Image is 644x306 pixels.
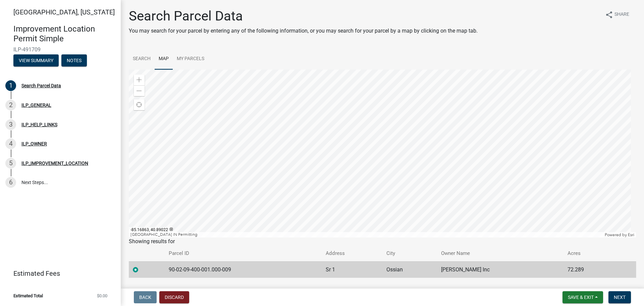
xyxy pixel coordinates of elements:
a: Estimated Fees [5,267,110,280]
th: Owner Name [437,246,563,261]
th: Acres [563,246,618,261]
button: shareShare [600,8,635,21]
div: Zoom in [134,75,145,85]
a: Map [155,48,173,70]
button: Save & Exit [562,291,603,303]
div: 1 [5,80,16,91]
div: ILP_HELP_LINKS [21,122,57,127]
td: Sr 1 [322,261,382,278]
span: $0.00 [97,294,107,298]
th: City [382,246,437,261]
td: 90-02-09-400-001.000-009 [165,261,322,278]
td: 72.289 [563,261,618,278]
div: Zoom out [134,85,145,96]
i: share [605,11,613,19]
th: Parcel ID [165,246,322,261]
button: Back [134,291,157,303]
wm-modal-confirm: Summary [13,58,59,63]
div: 5 [5,158,16,169]
span: Share [614,11,629,19]
td: [PERSON_NAME] Inc [437,261,563,278]
div: 2 [5,100,16,111]
span: Next [614,295,626,300]
td: Ossian [382,261,437,278]
div: 6 [5,177,16,188]
button: View Summary [13,54,59,67]
h1: Search Parcel Data [129,8,478,24]
div: 3 [5,119,16,130]
a: My Parcels [173,48,208,70]
div: Find my location [134,99,145,110]
div: ILP_IMPROVEMENT_LOCATION [21,161,88,166]
div: [GEOGRAPHIC_DATA] IN Permitting [129,232,603,237]
span: [GEOGRAPHIC_DATA], [US_STATE] [13,8,115,16]
span: Save & Exit [568,295,594,300]
div: 4 [5,138,16,149]
span: ILP-491709 [13,46,107,53]
div: Powered by [603,232,636,237]
div: Showing results for [129,237,636,246]
th: Address [322,246,382,261]
button: Next [608,291,631,303]
div: Search Parcel Data [21,83,61,88]
p: You may search for your parcel by entering any of the following information, or you may search fo... [129,27,478,35]
button: Discard [159,291,189,303]
div: ILP_OWNER [21,141,47,146]
wm-modal-confirm: Notes [61,58,87,63]
button: Notes [61,54,87,67]
span: Back [139,295,151,300]
div: ILP_GENERAL [21,103,51,107]
a: Search [129,48,155,70]
h4: Improvement Location Permit Simple [13,24,115,44]
a: Esri [628,232,634,237]
span: Estimated Total [13,294,43,298]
